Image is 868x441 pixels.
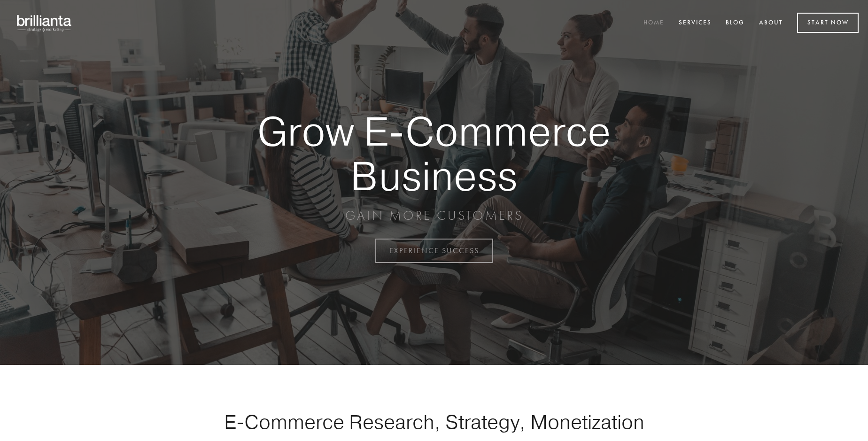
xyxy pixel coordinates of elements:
a: EXPERIENCE SUCCESS [375,239,493,263]
img: brillianta - research, strategy, marketing [9,9,80,37]
a: Start Now [797,13,859,33]
a: About [753,15,789,31]
a: Home [637,15,670,31]
p: GAIN MORE CUSTOMERS [225,207,643,224]
a: Blog [720,15,751,31]
h1: E-Commerce Research, Strategy, Monetization [194,410,674,433]
a: Services [673,15,718,31]
strong: Grow E-Commerce Business [225,109,643,198]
